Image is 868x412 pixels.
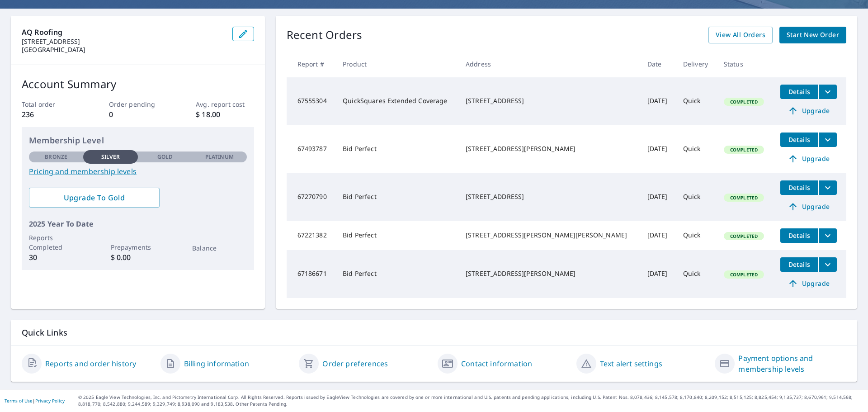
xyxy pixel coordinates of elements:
[780,104,837,118] a: Upgrade
[786,105,831,116] span: Upgrade
[676,51,717,77] th: Delivery
[78,394,863,407] p: © 2025 Eagle View Technologies, Inc. and Pictometry International Corp. All Rights Reserved. Repo...
[287,173,336,221] td: 67270790
[109,109,167,120] p: 0
[786,183,813,192] span: Details
[780,180,818,195] button: detailsBtn-67270790
[738,353,846,374] a: Payment options and membership levels
[640,221,676,250] td: [DATE]
[29,134,247,147] p: Membership Level
[22,38,225,46] p: [STREET_ADDRESS]
[22,46,225,54] p: [GEOGRAPHIC_DATA]
[466,144,633,153] div: [STREET_ADDRESS][PERSON_NAME]
[725,233,763,239] span: Completed
[786,260,813,269] span: Details
[335,51,458,77] th: Product
[458,51,640,77] th: Address
[640,250,676,298] td: [DATE]
[640,173,676,221] td: [DATE]
[786,278,831,289] span: Upgrade
[29,218,247,229] p: 2025 Year To Date
[786,153,831,164] span: Upgrade
[287,221,336,250] td: 67221382
[818,257,837,272] button: filesDropdownBtn-67186671
[780,85,818,99] button: detailsBtn-67555304
[676,221,717,250] td: Quick
[818,180,837,195] button: filesDropdownBtn-67270790
[287,51,336,77] th: Report #
[287,125,336,173] td: 67493787
[786,135,813,144] span: Details
[676,250,717,298] td: Quick
[716,29,765,41] span: View All Orders
[335,77,458,125] td: QuickSquares Extended Coverage
[787,29,839,41] span: Start New Order
[109,99,167,109] p: Order pending
[335,173,458,221] td: Bid Perfect
[35,398,65,404] a: Privacy Policy
[184,358,249,369] a: Billing information
[708,27,773,43] a: View All Orders
[466,192,633,201] div: [STREET_ADDRESS]
[676,125,717,173] td: Quick
[22,76,254,92] p: Account Summary
[22,327,846,338] p: Quick Links
[335,250,458,298] td: Bid Perfect
[322,358,388,369] a: Order preferences
[780,133,818,147] button: detailsBtn-67493787
[205,153,234,161] p: Platinum
[779,27,846,43] a: Start New Order
[29,233,83,252] p: Reports Completed
[22,109,80,120] p: 236
[786,201,831,212] span: Upgrade
[780,152,837,166] a: Upgrade
[676,77,717,125] td: Quick
[600,358,662,369] a: Text alert settings
[640,77,676,125] td: [DATE]
[335,125,458,173] td: Bid Perfect
[780,257,818,272] button: detailsBtn-67186671
[29,188,160,208] a: Upgrade To Gold
[192,243,246,253] p: Balance
[780,228,818,243] button: detailsBtn-67221382
[786,231,813,240] span: Details
[287,250,336,298] td: 67186671
[461,358,532,369] a: Contact information
[22,27,225,38] p: AQ Roofing
[101,153,120,161] p: Silver
[725,147,763,153] span: Completed
[717,51,773,77] th: Status
[29,252,83,263] p: 30
[36,193,152,203] span: Upgrade To Gold
[29,166,247,177] a: Pricing and membership levels
[780,276,837,291] a: Upgrade
[818,85,837,99] button: filesDropdownBtn-67555304
[5,398,33,404] a: Terms of Use
[725,99,763,105] span: Completed
[22,99,80,109] p: Total order
[335,221,458,250] td: Bid Perfect
[676,173,717,221] td: Quick
[640,125,676,173] td: [DATE]
[196,109,254,120] p: $ 18.00
[111,252,165,263] p: $ 0.00
[780,199,837,214] a: Upgrade
[640,51,676,77] th: Date
[157,153,173,161] p: Gold
[725,194,763,201] span: Completed
[725,271,763,278] span: Completed
[818,133,837,147] button: filesDropdownBtn-67493787
[5,398,65,403] p: |
[818,228,837,243] button: filesDropdownBtn-67221382
[466,96,633,105] div: [STREET_ADDRESS]
[466,231,633,240] div: [STREET_ADDRESS][PERSON_NAME][PERSON_NAME]
[287,27,363,43] p: Recent Orders
[45,153,67,161] p: Bronze
[287,77,336,125] td: 67555304
[111,242,165,252] p: Prepayments
[786,87,813,96] span: Details
[466,269,633,278] div: [STREET_ADDRESS][PERSON_NAME]
[196,99,254,109] p: Avg. report cost
[45,358,136,369] a: Reports and order history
